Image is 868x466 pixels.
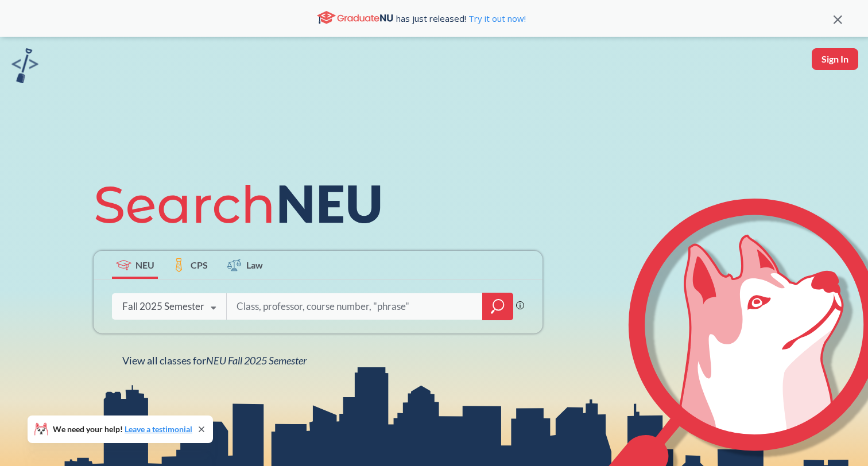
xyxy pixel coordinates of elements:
span: NEU [135,258,154,271]
span: View all classes for [122,354,307,367]
a: sandbox logo [11,48,38,87]
span: CPS [191,258,208,271]
a: Leave a testimonial [125,424,192,434]
span: NEU Fall 2025 Semester [206,354,307,367]
svg: magnifying glass [491,298,505,314]
span: Law [246,258,263,271]
div: Fall 2025 Semester [122,300,204,313]
img: sandbox logo [11,48,38,83]
span: has just released! [396,12,526,25]
span: We need your help! [53,425,192,433]
button: Sign In [812,48,858,70]
a: Try it out now! [466,13,526,24]
div: magnifying glass [482,293,513,320]
input: Class, professor, course number, "phrase" [235,294,474,319]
